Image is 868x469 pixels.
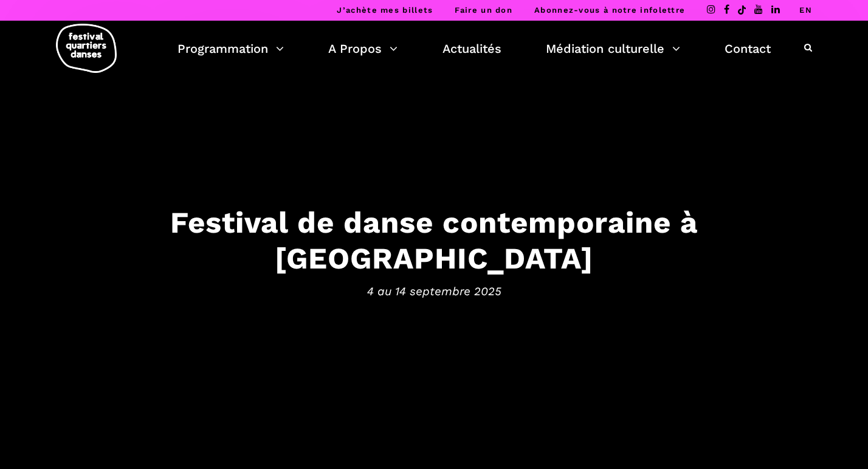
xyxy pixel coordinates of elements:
a: Médiation culturelle [546,38,680,59]
a: J’achète mes billets [337,5,433,15]
span: 4 au 14 septembre 2025 [57,282,811,300]
a: Programmation [177,38,284,59]
a: Faire un don [455,5,512,15]
a: EN [799,5,812,15]
a: Actualités [443,38,501,59]
h3: Festival de danse contemporaine à [GEOGRAPHIC_DATA] [57,205,811,276]
a: Abonnez-vous à notre infolettre [534,5,685,15]
a: A Propos [328,38,398,59]
a: Contact [725,38,771,59]
img: logo-fqd-med [56,24,117,73]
